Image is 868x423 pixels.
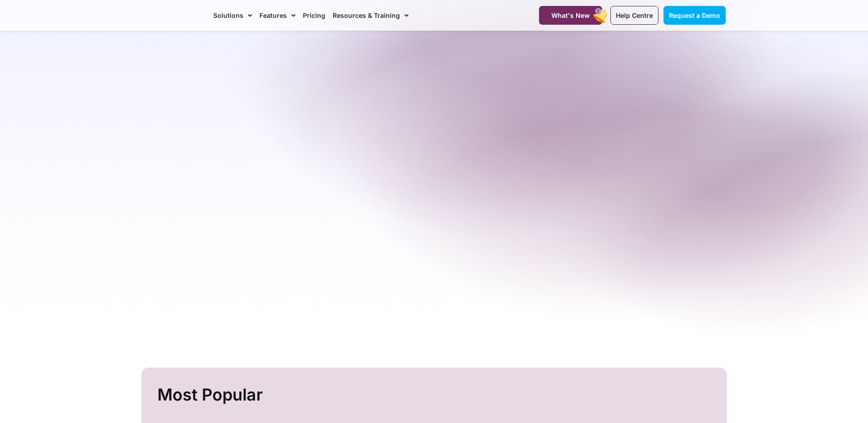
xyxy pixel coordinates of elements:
h2: Most Popular [157,381,713,408]
a: Request a Demo [663,6,726,25]
span: What's New [551,11,590,19]
a: What's New [539,6,602,25]
span: Request a Demo [669,11,720,19]
a: Help Centre [610,6,658,25]
img: CareMaster Logo [143,9,205,22]
span: Help Centre [616,11,653,19]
